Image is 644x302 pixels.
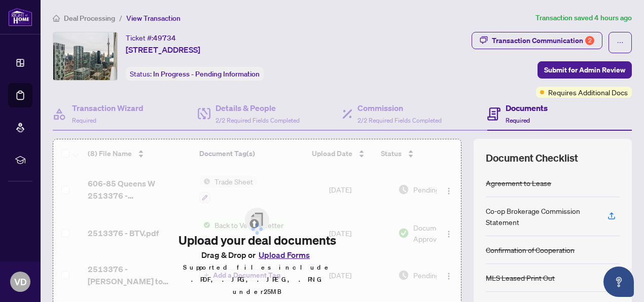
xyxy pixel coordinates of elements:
span: 2/2 Required Fields Completed [357,117,442,124]
h4: Details & People [216,102,300,114]
img: logo [8,8,32,26]
button: Submit for Admin Review [538,61,632,79]
span: VD [14,275,27,289]
span: 49734 [153,33,176,43]
span: View Transaction [126,14,181,23]
div: Confirmation of Cooperation [486,244,575,255]
button: Transaction Communication2 [472,32,602,49]
div: Ticket #: [126,32,176,44]
img: IMG-C12254263_1.jpg [53,32,117,80]
div: 2 [585,36,594,45]
span: Requires Additional Docs [548,87,628,98]
div: Transaction Communication [492,32,594,49]
li: / [119,12,122,24]
article: Transaction saved 4 hours ago [535,12,632,24]
span: Document Checklist [486,151,578,165]
span: [STREET_ADDRESS] [126,44,200,56]
span: Deal Processing [64,14,115,23]
div: Agreement to Lease [486,177,551,188]
div: MLS Leased Print Out [486,272,555,283]
span: Required [506,117,530,124]
span: Submit for Admin Review [544,62,625,78]
div: Status: [126,67,264,81]
div: Co-op Brokerage Commission Statement [486,205,595,228]
span: Required [72,117,96,124]
span: In Progress - Pending Information [153,69,260,79]
h4: Commission [357,102,442,114]
span: ellipsis [617,39,624,46]
span: 2/2 Required Fields Completed [216,117,300,124]
button: Open asap [603,267,634,297]
span: home [53,15,60,22]
h4: Documents [506,102,548,114]
h4: Transaction Wizard [72,102,144,114]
